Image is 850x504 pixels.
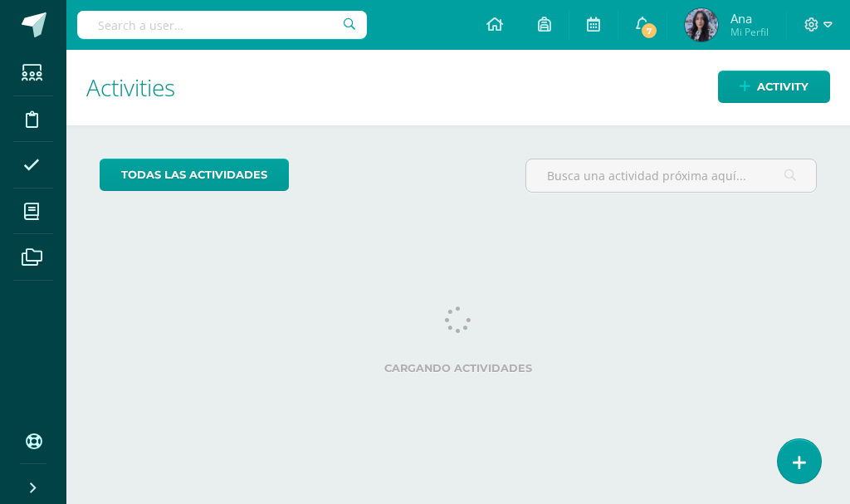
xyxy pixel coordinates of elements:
[77,11,367,39] input: Search a user…
[100,159,289,191] a: todas las Actividades
[526,159,816,192] input: Busca una actividad próxima aquí...
[757,71,808,102] span: Activity
[640,22,658,40] span: 7
[718,71,830,103] a: Activity
[685,8,718,42] img: 3ea32cd66fb6022f15bd36ab51ee9a9d.png
[100,362,817,374] label: Cargando actividades
[730,25,769,39] span: Mi Perfil
[730,10,769,27] span: Ana
[86,50,830,125] h1: Activities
